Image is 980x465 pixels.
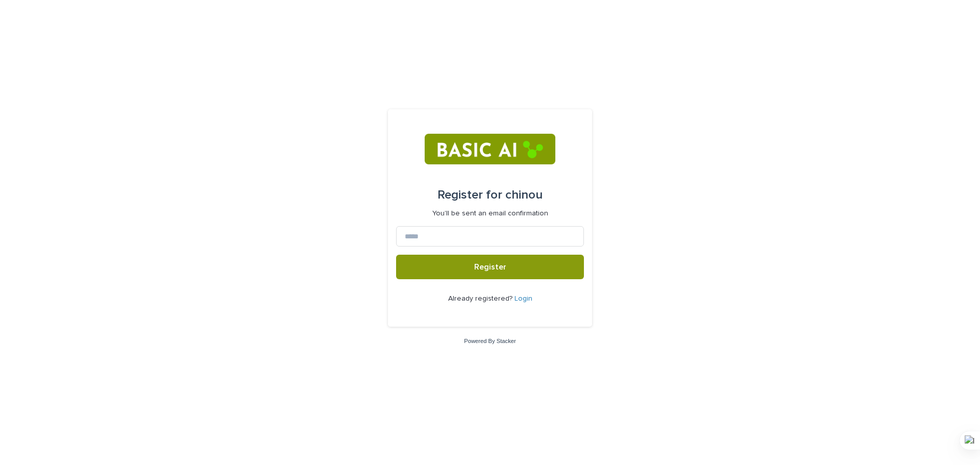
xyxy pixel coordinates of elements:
[474,263,506,271] span: Register
[425,134,555,164] img: RtIB8pj2QQiOZo6waziI
[437,189,502,201] span: Register for
[448,295,514,302] span: Already registered?
[396,255,584,279] button: Register
[464,338,516,344] a: Powered By Stacker
[514,295,532,302] a: Login
[432,209,548,218] p: You'll be sent an email confirmation
[437,181,543,209] div: chinou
